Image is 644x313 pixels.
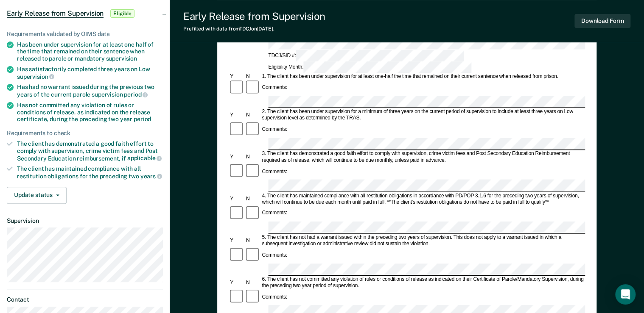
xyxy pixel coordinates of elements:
span: applicable [127,155,162,161]
div: 3. The client has demonstrated a good faith effort to comply with supervision, crime victim fees ... [260,151,585,163]
div: N [245,280,261,286]
div: Requirements validated by OIMS data [7,30,163,38]
div: Has satisfactorily completed three years on Low [17,66,163,80]
div: 2. The client has been under supervision for a minimum of three years on the current period of su... [260,109,585,122]
span: supervision [106,55,137,62]
div: Y [229,73,245,80]
div: Comments: [260,294,288,300]
div: Comments: [260,127,288,133]
div: Open Intercom Messenger [615,284,636,305]
div: Has not committed any violation of rules or conditions of release, as indicated on the release ce... [17,102,163,123]
div: Y [229,238,245,244]
div: 1. The client has been under supervision for at least one-half the time that remained on their cu... [260,73,585,80]
span: supervision [17,73,54,80]
div: Has had no warrant issued during the previous two years of the current parole supervision [17,83,163,98]
div: 4. The client has maintained compliance with all restitution obligations in accordance with PD/PO... [260,193,585,205]
div: Has been under supervision for at least one half of the time that remained on their sentence when... [17,41,163,62]
dt: Supervision [7,217,163,224]
button: Download Form [574,14,630,28]
span: Early Release from Supervision [7,9,104,18]
div: N [245,196,261,202]
div: The client has demonstrated a good faith effort to comply with supervision, crime victim fees and... [17,140,163,162]
dt: Contact [7,296,163,303]
div: The client has maintained compliance with all restitution obligations for the preceding two [17,165,163,180]
div: TDCJ/SID #: [267,50,465,61]
div: Comments: [260,85,288,91]
div: Y [229,154,245,160]
div: Comments: [260,169,288,175]
div: N [245,73,261,80]
div: Early Release from Supervision [183,10,325,22]
div: Eligibility Month: [267,61,473,72]
span: period [124,91,148,98]
span: period [134,116,151,122]
div: Y [229,196,245,202]
div: Comments: [260,210,288,216]
button: Update status [7,187,67,204]
div: N [245,238,261,244]
div: Comments: [260,252,288,258]
div: 6. The client has not committed any violation of rules or conditions of release as indicated on t... [260,276,585,289]
div: N [245,154,261,160]
div: Prefilled with data from TDCJ on [DATE] . [183,26,325,32]
span: Eligible [110,9,134,18]
div: Y [229,112,245,118]
div: Requirements to check [7,130,163,137]
div: N [245,112,261,118]
span: years [140,173,162,180]
div: Y [229,280,245,286]
div: 5. The client has not had a warrant issued within the preceding two years of supervision. This do... [260,234,585,247]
